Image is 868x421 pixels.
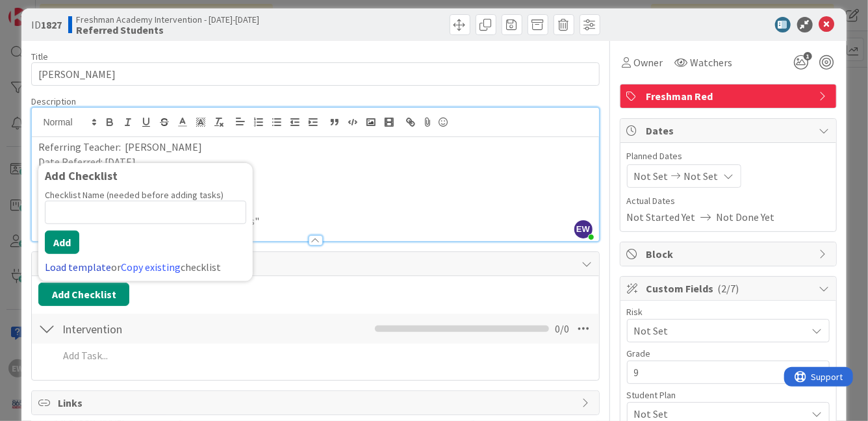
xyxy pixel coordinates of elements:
[627,149,830,163] span: Planned Dates
[45,259,246,275] div: or checklist
[38,140,592,155] p: Referring Teacher: [PERSON_NAME]
[717,209,775,225] span: Not Done Yet
[76,14,259,25] span: Freshman Academy Intervention - [DATE]-[DATE]
[646,123,813,138] span: Dates
[31,17,62,32] span: ID
[45,189,223,201] label: Checklist Name (needed before adding tasks)
[31,62,599,86] input: type card name here...
[627,349,830,358] div: Grade
[555,321,570,337] span: 0 / 0
[58,395,575,411] span: Links
[38,199,592,214] p: Referred for...
[634,322,800,340] span: Not Set
[691,55,733,70] span: Watchers
[58,256,575,272] span: Tasks
[718,282,739,295] span: ( 2/7 )
[121,261,181,274] a: Copy existing
[41,18,62,31] b: 1827
[627,209,696,225] span: Not Started Yet
[627,307,830,316] div: Risk
[31,51,48,62] label: Title
[45,261,111,274] a: Load template
[58,317,292,340] input: Add Checklist...
[76,25,259,35] b: Referred Students
[38,169,592,184] p: Currently Failing: [PERSON_NAME] 1
[27,2,59,18] span: Support
[45,170,246,183] div: Add Checklist
[627,194,830,208] span: Actual Dates
[804,52,812,60] span: 1
[31,96,76,107] span: Description
[627,390,830,400] div: Student Plan
[574,220,593,238] span: EW
[38,155,592,170] p: Date Referred: [DATE]
[684,168,719,184] span: Not Set
[45,231,79,254] button: Add
[634,168,669,184] span: Not Set
[646,246,813,262] span: Block
[38,214,592,229] p: -"Dax has only submitted one of six assignments"
[634,363,800,381] span: 9
[634,55,663,70] span: Owner
[646,88,813,104] span: Freshman Red
[646,281,813,296] span: Custom Fields
[38,283,129,306] button: Add Checklist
